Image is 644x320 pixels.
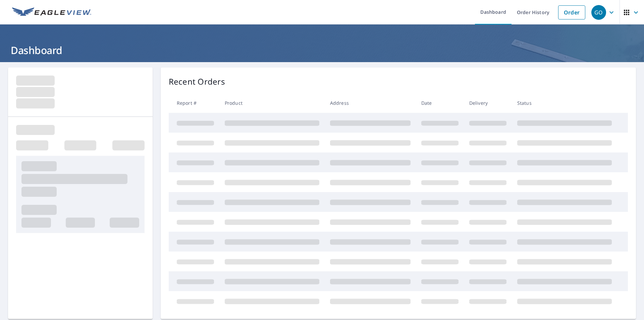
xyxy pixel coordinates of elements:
th: Delivery [464,93,512,113]
th: Address [325,93,416,113]
div: GO [591,5,606,20]
th: Status [512,93,617,113]
th: Report # [169,93,219,113]
a: Order [558,5,585,19]
img: EV Logo [12,7,91,17]
th: Product [219,93,325,113]
th: Date [416,93,464,113]
h1: Dashboard [8,43,636,57]
p: Recent Orders [169,76,225,88]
